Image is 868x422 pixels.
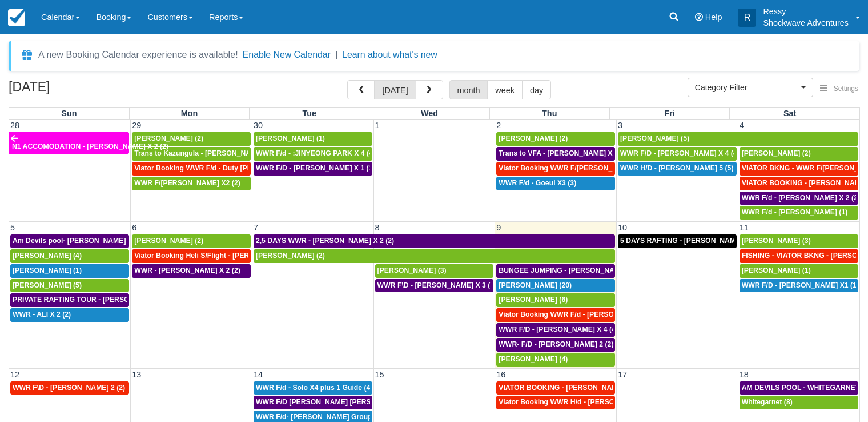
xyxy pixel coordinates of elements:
a: WWR H/D - [PERSON_NAME] 5 (5) [618,162,737,176]
span: Category Filter [695,82,798,93]
span: WWR F/d- [PERSON_NAME] Group X 30 (30) [256,413,403,421]
a: [PERSON_NAME] (3) [740,234,858,248]
a: WWR - ALI X 2 (2) [10,308,129,322]
a: WWR F/D - [PERSON_NAME] X1 (1) [740,279,858,293]
span: Help [705,13,722,22]
span: 2,5 DAYS WWR - [PERSON_NAME] X 2 (2) [256,237,394,245]
a: WWR F/[PERSON_NAME] X2 (2) [132,177,251,190]
a: Whitegarnet (8) [740,396,858,409]
span: Trans to Kazungula - [PERSON_NAME] x 1 (2) [134,149,286,157]
span: [PERSON_NAME] (4) [13,252,82,260]
i: Help [695,13,703,21]
span: WWR F/D - [PERSON_NAME] X 1 (1) [256,164,375,172]
span: WWR - ALI X 2 (2) [13,310,71,319]
a: [PERSON_NAME] (3) [375,264,494,278]
span: Whitegarnet (8) [742,398,793,406]
span: [PERSON_NAME] (3) [377,266,447,274]
a: WWR- F/D - [PERSON_NAME] 2 (2) [496,338,615,352]
div: R [738,9,756,27]
span: | [335,50,337,59]
a: WWR F/d - [PERSON_NAME] (1) [740,206,858,220]
a: [PERSON_NAME] (1) [254,132,372,146]
a: [PERSON_NAME] (4) [10,249,129,263]
span: Viator Booking Heli S/Flight - [PERSON_NAME] X 1 (1) [134,252,314,260]
a: WWR F/d - :JINYEONG PARK X 4 (4) [254,147,372,161]
span: [PERSON_NAME] (1) [742,266,811,274]
span: PRIVATE RAFTING TOUR - [PERSON_NAME] X 5 (5) [13,296,184,304]
span: 9 [495,223,502,232]
a: [PERSON_NAME] (6) [496,293,615,307]
span: 14 [252,370,264,379]
a: [PERSON_NAME] (1) [740,264,858,278]
span: 6 [131,223,138,232]
span: [PERSON_NAME] (6) [499,296,568,304]
a: Viator Booking WWR F/d - Duty [PERSON_NAME] 2 (2) [132,162,251,176]
a: Learn about what's new [342,50,437,59]
span: 3 [617,121,624,130]
a: FISHING - VIATOR BKNG - [PERSON_NAME] 2 (2) [740,249,858,263]
a: WWR F/d - [PERSON_NAME] X 2 (2) [740,192,858,205]
h2: [DATE] [9,80,153,101]
span: Sat [783,109,796,118]
a: WWR F\D - [PERSON_NAME] X 3 (3) [375,279,494,293]
a: WWR - [PERSON_NAME] X 2 (2) [132,264,251,278]
span: WWR F/d - [PERSON_NAME] (1) [742,208,848,216]
span: 2 [495,121,502,130]
span: WWR F/D - [PERSON_NAME] X 4 (4) [499,325,618,333]
p: Ressy [763,6,849,17]
span: Wed [421,109,438,118]
a: [PERSON_NAME] (5) [618,132,858,146]
div: A new Booking Calendar experience is available! [38,48,238,62]
span: Viator Booking WWR H/d - [PERSON_NAME] X 4 (4) [499,398,669,406]
button: [DATE] [374,80,416,99]
a: [PERSON_NAME] (1) [10,264,129,278]
span: Settings [834,85,858,93]
span: 29 [131,121,142,130]
p: Shockwave Adventures [763,17,849,29]
span: 13 [131,370,142,379]
a: WWR F/D - [PERSON_NAME] X 4 (4) [496,323,615,337]
span: WWR F/D [PERSON_NAME] [PERSON_NAME] GROVVE X2 (1) [256,398,461,406]
span: 4 [738,121,745,130]
span: [PERSON_NAME] (3) [742,237,811,245]
span: WWR F/d - :JINYEONG PARK X 4 (4) [256,149,375,157]
a: VIATOR BKNG - WWR F/[PERSON_NAME] 3 (3) [740,162,858,176]
a: WWR F/d - Solo X4 plus 1 Guide (4) [254,381,372,395]
span: 15 [374,370,385,379]
span: 17 [617,370,628,379]
span: 5 DAYS RAFTING - [PERSON_NAME] X 2 (4) [620,237,765,245]
a: WWR F/D - [PERSON_NAME] X 1 (1) [254,162,372,176]
span: 11 [738,223,750,232]
a: Viator Booking WWR F/d - [PERSON_NAME] [PERSON_NAME] X2 (2) [496,308,615,322]
a: Am Devils pool- [PERSON_NAME] X 2 (2) [10,234,129,248]
a: [PERSON_NAME] (2) [740,147,858,161]
span: 16 [495,370,507,379]
span: 18 [738,370,750,379]
span: [PERSON_NAME] (5) [620,134,689,142]
a: Trans to VFA - [PERSON_NAME] X 2 (2) [496,147,615,161]
button: week [487,80,523,99]
span: N1 ACCOMODATION - [PERSON_NAME] X 2 (2) [12,142,168,150]
a: Viator Booking WWR F/[PERSON_NAME] X 2 (2) [496,162,615,176]
span: [PERSON_NAME] (2) [742,149,811,157]
span: WWR F/[PERSON_NAME] X2 (2) [134,179,240,187]
span: 1 [374,121,381,130]
span: VIATOR BOOKING - [PERSON_NAME] X 4 (4) [499,384,648,392]
span: WWR F/D - [PERSON_NAME] X 4 (4) [620,149,740,157]
a: [PERSON_NAME] (20) [496,279,615,293]
span: 28 [9,121,21,130]
button: Enable New Calendar [243,49,331,61]
a: N1 ACCOMODATION - [PERSON_NAME] X 2 (2) [9,132,129,154]
button: Category Filter [688,78,813,97]
a: [PERSON_NAME] (2) [254,249,615,263]
span: [PERSON_NAME] (2) [134,237,203,245]
a: VIATOR BOOKING - [PERSON_NAME] X 4 (4) [496,381,615,395]
a: [PERSON_NAME] (2) [132,132,251,146]
a: Viator Booking WWR H/d - [PERSON_NAME] X 4 (4) [496,396,615,409]
span: 8 [374,223,381,232]
span: Viator Booking WWR F/d - Duty [PERSON_NAME] 2 (2) [134,164,315,172]
span: WWR F\D - [PERSON_NAME] X 3 (3) [377,281,497,289]
span: [PERSON_NAME] (4) [499,355,568,363]
span: [PERSON_NAME] (2) [499,134,568,142]
span: Am Devils pool- [PERSON_NAME] X 2 (2) [13,237,149,245]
